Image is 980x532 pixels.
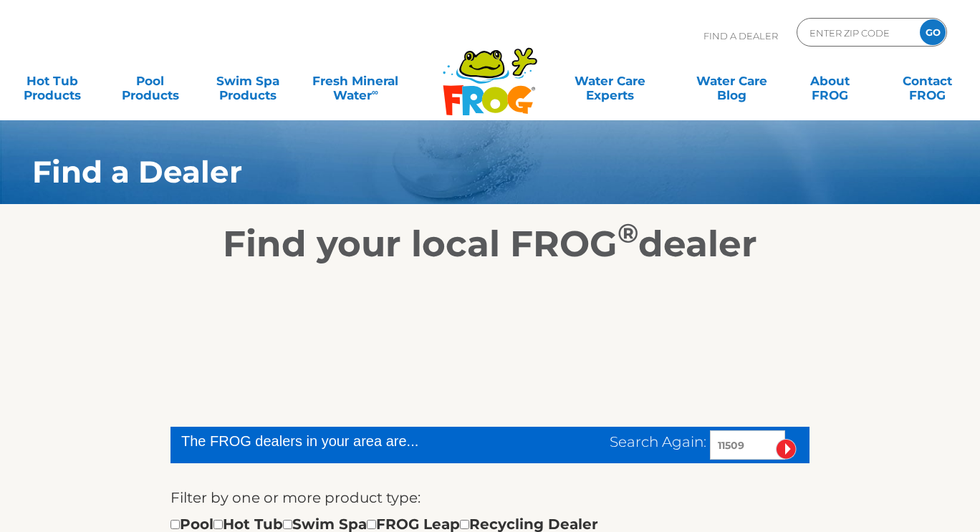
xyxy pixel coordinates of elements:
h2: Find your local FROG dealer [11,223,969,266]
a: ContactFROG [890,67,966,95]
input: GO [920,19,946,45]
sup: ∞ [372,87,378,97]
p: Find A Dealer [703,18,778,54]
a: Hot TubProducts [14,67,90,95]
a: Water CareExperts [549,67,673,95]
sup: ® [618,217,638,249]
img: Frog Products Logo [435,29,545,116]
a: Fresh MineralWater∞ [308,67,403,95]
div: The FROG dealers in your area are... [181,430,496,452]
a: PoolProducts [112,67,188,95]
input: Submit [776,439,797,460]
a: AboutFROG [792,67,868,95]
a: Swim SpaProducts [210,67,286,95]
h1: Find a Dealer [32,155,873,189]
a: Water CareBlog [694,67,770,95]
span: Search Again: [610,433,706,450]
label: Filter by one or more product type: [170,486,421,509]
